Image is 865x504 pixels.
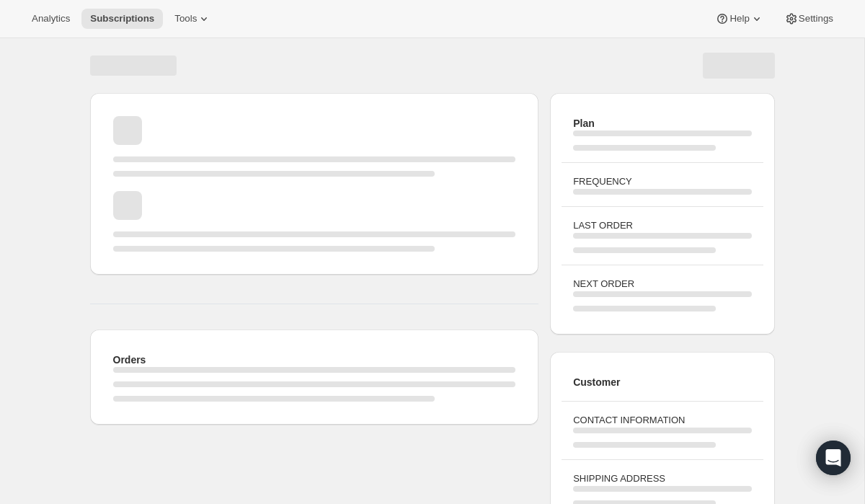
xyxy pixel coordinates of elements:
[729,13,749,25] span: Help
[113,353,516,367] h2: Orders
[32,13,70,25] span: Analytics
[166,9,220,29] button: Tools
[573,218,751,233] h3: LAST ORDER
[799,13,833,25] span: Settings
[90,13,154,25] span: Subscriptions
[573,116,751,131] h2: Plan
[573,413,751,428] h3: CONTACT INFORMATION
[816,441,851,475] div: Open Intercom Messenger
[706,9,772,29] button: Help
[174,13,197,25] span: Tools
[81,9,163,29] button: Subscriptions
[776,9,842,29] button: Settings
[573,472,751,486] h3: SHIPPING ADDRESS
[573,375,751,389] h2: Customer
[573,277,751,291] h3: NEXT ORDER
[573,174,751,189] h3: FREQUENCY
[23,9,79,29] button: Analytics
